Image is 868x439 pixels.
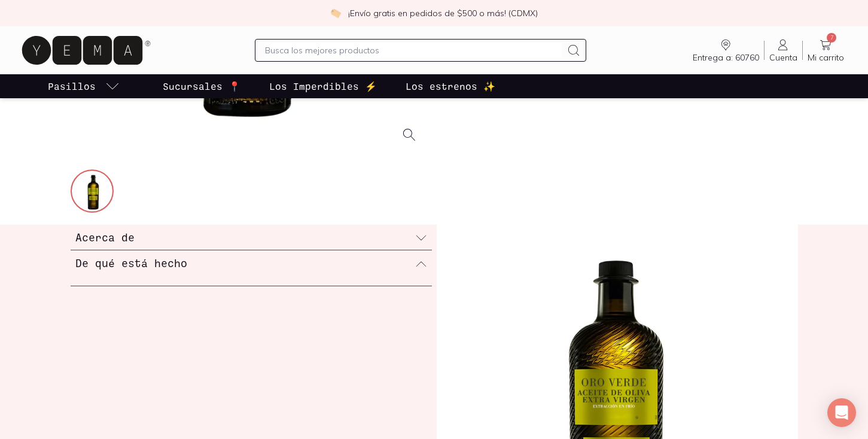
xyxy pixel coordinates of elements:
p: Los Imperdibles ⚡️ [269,79,377,93]
a: Los Imperdibles ⚡️ [267,74,379,98]
p: Pasillos [48,79,96,93]
a: 7Mi carrito [803,38,849,63]
span: 7 [827,33,836,43]
div: Open Intercom Messenger [827,398,856,427]
span: Entrega a: 60760 [693,52,759,63]
p: Sucursales 📍 [163,79,240,93]
input: Busca los mejores productos [265,43,562,57]
p: ¡Envío gratis en pedidos de $500 o más! (CDMX) [348,7,538,19]
img: aceite-de-oliva-extra-virgen-carapelli1_e1f0b153-714a-4ad5-89bf-d8ee2a7c51ce=fwebp-q70-w256 [72,171,115,214]
a: Los estrenos ✨ [403,74,498,98]
p: Los estrenos ✨ [406,79,495,93]
h3: Acerca de [75,229,135,245]
a: Entrega a: 60760 [688,38,764,63]
a: Sucursales 📍 [160,74,243,98]
span: Mi carrito [808,52,844,63]
span: Cuenta [769,52,797,63]
img: check [330,8,341,19]
h3: De qué está hecho [75,255,187,271]
a: Cuenta [765,38,802,63]
a: pasillo-todos-link [45,74,122,98]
